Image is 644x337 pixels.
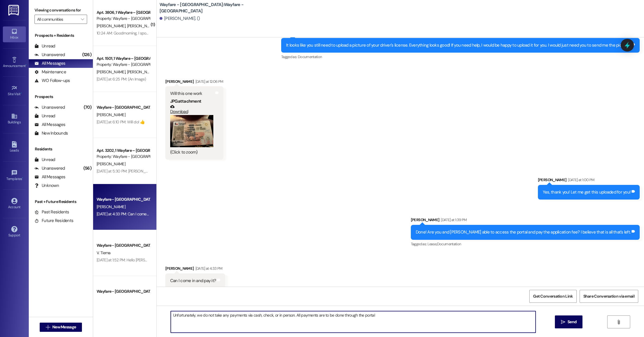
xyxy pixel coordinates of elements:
button: Share Conversation via email [580,290,638,303]
div: Unread [34,113,55,119]
span: • [21,91,22,95]
span: New Message [52,324,76,330]
span: Share Conversation via email [583,293,635,299]
a: Download [170,104,213,114]
div: Residents [29,146,93,152]
div: Tagged as: [411,240,640,248]
div: 10:24 AM: Goodmorning, I spoke with someone in the main office [DATE] and they said that they wou... [97,30,436,36]
div: [DATE] at 6:25 PM: (An Image) [97,76,146,82]
span: Get Conversation Link [533,293,573,299]
div: Apt. 3806, 1 Wayfare – [GEOGRAPHIC_DATA] [97,9,150,16]
div: [DATE] at 5:30 PM: [PERSON_NAME] will be in the office [DATE]! [97,168,201,174]
div: All Messages [34,60,65,66]
div: Apt. 3202, 1 Wayfare – [GEOGRAPHIC_DATA] [97,148,150,154]
div: [PERSON_NAME] [165,78,223,87]
div: Apt. 1501, 1 Wayfare – [GEOGRAPHIC_DATA] [97,55,150,62]
span: [PERSON_NAME] [97,204,125,209]
i:  [81,17,84,22]
div: Property: Wayfare - [GEOGRAPHIC_DATA] [97,62,150,68]
div: All Messages [34,174,65,180]
span: Documentation [437,242,461,246]
div: WO Follow-ups [34,78,70,84]
div: [DATE] at 1:00 PM [566,177,594,183]
button: Zoom image [170,115,213,148]
div: Prospects [29,94,93,100]
textarea: Unfortunately, we do not take any payments via cash, check, or in person. All payments are to be ... [171,311,536,333]
div: Tagged as: [281,53,640,61]
div: Wayfare - [GEOGRAPHIC_DATA] [97,288,150,294]
i:  [46,325,50,330]
div: Wayfare - [GEOGRAPHIC_DATA] [97,196,150,202]
b: Wayfare - [GEOGRAPHIC_DATA]: Wayfare - [GEOGRAPHIC_DATA] [160,2,275,14]
div: [PERSON_NAME] [538,177,640,185]
span: Send [568,319,576,325]
a: Inbox [3,26,26,42]
div: Will this one work [170,91,213,97]
div: Property: Wayfare - [GEOGRAPHIC_DATA] [97,16,150,22]
img: ResiDesk Logo [8,5,20,16]
button: New Message [40,323,82,332]
span: [PERSON_NAME] [97,23,127,28]
div: [DATE] at 12:06 PM [194,78,223,85]
div: Prospects + Residents [29,32,93,39]
div: Maintenance [34,69,66,75]
button: Send [555,315,583,328]
a: Buildings [3,111,26,127]
span: [PERSON_NAME] [97,296,125,301]
b: JPG attachment [170,98,201,104]
div: New Inbounds [34,130,68,136]
span: [PERSON_NAME] [127,69,156,74]
a: Site Visit • [3,83,26,99]
div: [PERSON_NAME] [165,265,225,273]
a: Leads [3,139,26,155]
div: Unanswered [34,52,65,58]
a: Templates • [3,168,26,183]
span: [PERSON_NAME] [97,69,127,74]
span: [PERSON_NAME] [127,23,156,28]
div: Past Residents [34,209,69,215]
div: Unknown [34,183,59,189]
span: V. Tiema [97,250,110,255]
div: Yes, thank you! Let me get this uploaded for you! [543,189,630,195]
div: [DATE] at 1:52 PM: Hello [PERSON_NAME]. I will not be able to. Thank you so much [97,257,231,263]
div: Future Residents [34,218,73,224]
div: Unanswered [34,104,65,110]
div: (56) [82,164,93,173]
div: (126) [81,50,93,59]
span: • [26,63,26,67]
button: Get Conversation Link [529,290,576,303]
label: Viewing conversations for [34,6,87,15]
div: Done! Are you and [PERSON_NAME] able to access the portal and pay the application fee? I believe ... [416,229,630,235]
div: Can I come in and pay it? [170,278,216,284]
div: [DATE] at 1:39 PM [439,217,467,223]
div: [DATE] at 4:33 PM [194,265,223,271]
div: It looks like you still need to upload a picture of your driver's license. Everything looks good!... [286,42,630,48]
span: [PERSON_NAME] [97,161,125,166]
div: Property: Wayfare - [GEOGRAPHIC_DATA] [97,154,150,160]
span: Documentation [298,54,322,59]
div: Unread [34,157,55,163]
input: All communities [37,15,78,24]
span: • [22,176,23,180]
div: [PERSON_NAME]. () [160,16,200,22]
div: Past + Future Residents [29,199,93,205]
div: [PERSON_NAME] [411,217,640,225]
div: Wayfare - [GEOGRAPHIC_DATA] [97,242,150,248]
div: (70) [82,103,93,112]
a: Support [3,224,26,240]
div: [DATE] at 4:33 PM: Can I come in and pay it? [97,211,170,217]
span: [PERSON_NAME] [97,112,125,117]
div: Unread [34,43,55,49]
div: [DATE] at 6:10 PM: Will do! 👍 [97,119,145,125]
div: (Click to zoom) [170,149,213,155]
div: All Messages [34,122,65,128]
a: Account [3,196,26,212]
i:  [616,320,621,324]
div: Wayfare - [GEOGRAPHIC_DATA] [97,104,150,110]
i:  [561,320,565,324]
span: Lease , [428,242,437,246]
div: Unanswered [34,165,65,171]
